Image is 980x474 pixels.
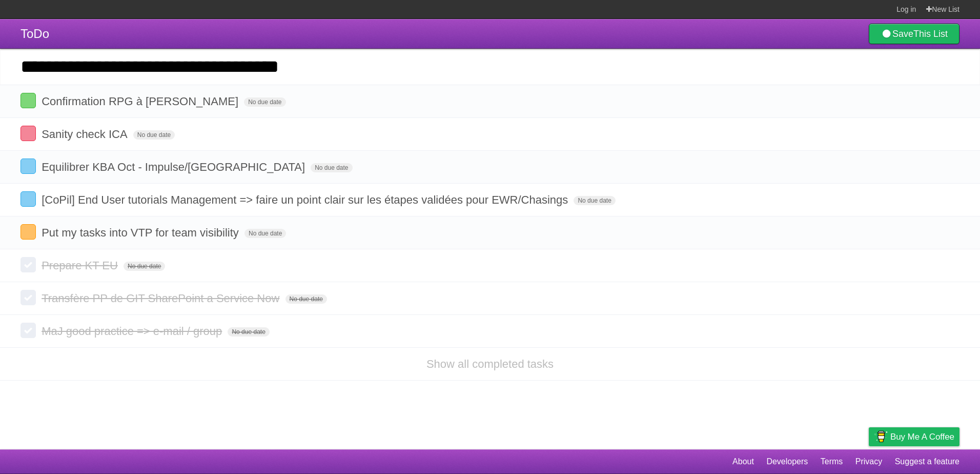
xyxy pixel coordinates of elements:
span: Buy me a coffee [890,428,954,446]
label: Done [21,224,36,240]
a: Buy me a coffee [869,427,959,446]
span: Transfère PP de GIT SharePoint a Service Now [42,292,282,305]
b: This List [913,29,948,39]
a: SaveThis List [869,24,959,44]
span: MaJ good practice => e-mail / group [42,325,224,338]
label: Done [21,126,36,141]
span: No due date [244,97,285,107]
label: Done [21,159,36,174]
label: Done [21,290,36,305]
span: [CoPil] End User tutorials Management => faire un point clair sur les étapes validées pour EWR/Ch... [42,193,570,206]
span: No due date [311,163,352,172]
a: Show all completed tasks [426,358,554,370]
span: No due date [124,262,165,271]
span: No due date [228,327,269,337]
span: Sanity check ICA [42,128,130,141]
label: Done [21,323,36,338]
span: Prepare KT EU [42,259,120,272]
span: No due date [133,130,175,140]
span: Confirmation RPG à [PERSON_NAME] [42,95,241,108]
span: No due date [244,229,286,238]
a: Developers [766,452,808,471]
img: Buy me a coffee [874,428,888,445]
a: Privacy [855,452,882,471]
a: Terms [821,452,843,471]
span: Put my tasks into VTP for team visibility [42,226,241,239]
span: No due date [285,294,327,304]
span: No due date [574,196,615,205]
a: About [732,452,754,471]
label: Done [21,257,36,272]
label: Done [21,191,36,207]
label: Done [21,93,36,108]
span: ToDo [21,27,49,41]
a: Suggest a feature [895,452,959,471]
span: Equilibrer KBA Oct - Impulse/[GEOGRAPHIC_DATA] [42,161,308,173]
